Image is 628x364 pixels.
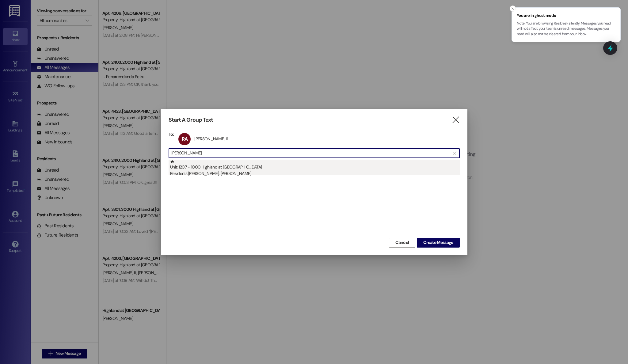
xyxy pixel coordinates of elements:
span: Create Message [423,239,453,246]
span: RA [182,136,188,142]
i:  [453,151,456,156]
div: Residents: [PERSON_NAME], [PERSON_NAME] [170,170,460,177]
span: You are in ghost mode [517,13,615,19]
div: Unit: 1207 - 1000 Highland at [GEOGRAPHIC_DATA]Residents:[PERSON_NAME], [PERSON_NAME] [169,160,460,175]
p: Note: You are browsing ResiDesk silently. Messages you read will not affect your team's unread me... [517,21,615,37]
button: Create Message [417,238,459,248]
span: Cancel [395,239,409,246]
button: Clear text [450,149,459,158]
h3: To: [169,131,174,137]
div: Unit: 1207 - 1000 Highland at [GEOGRAPHIC_DATA] [170,160,460,177]
button: Cancel [389,238,415,248]
button: Close toast [510,6,516,12]
div: [PERSON_NAME] Iii [194,136,228,142]
h3: Start A Group Text [169,116,213,123]
input: Search for any contact or apartment [171,149,450,157]
i:  [451,117,460,123]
